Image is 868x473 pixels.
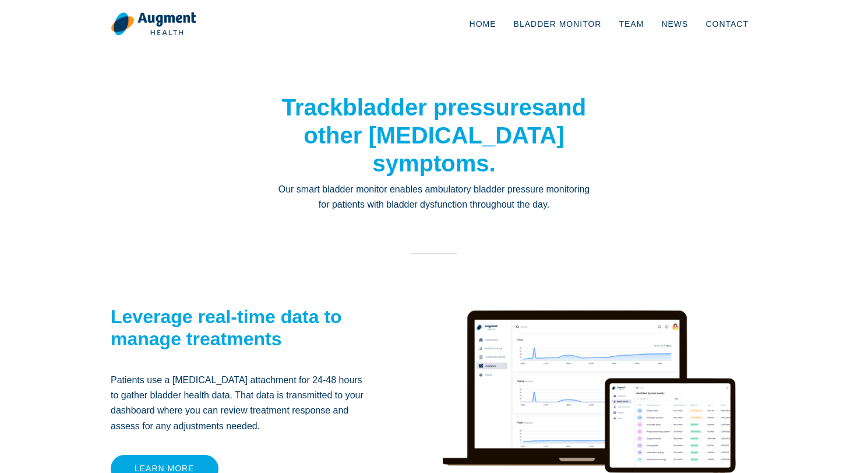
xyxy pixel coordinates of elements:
a: Team [610,5,652,43]
a: Contact [697,5,757,43]
p: Patients use a [MEDICAL_DATA] attachment for 24-48 hours to gather bladder health data. That data... [111,373,370,435]
strong: bladder pressures [343,94,545,120]
img: logo [111,12,196,36]
a: Home [461,5,505,43]
a: Bladder Monitor [505,5,611,43]
a: News [652,5,697,43]
p: Our smart bladder monitor enables ambulatory bladder pressure monitoring for patients with bladde... [277,182,591,213]
h2: Leverage real-time data to manage treatments [111,306,370,351]
h1: Track and other [MEDICAL_DATA] symptoms. [277,93,591,177]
